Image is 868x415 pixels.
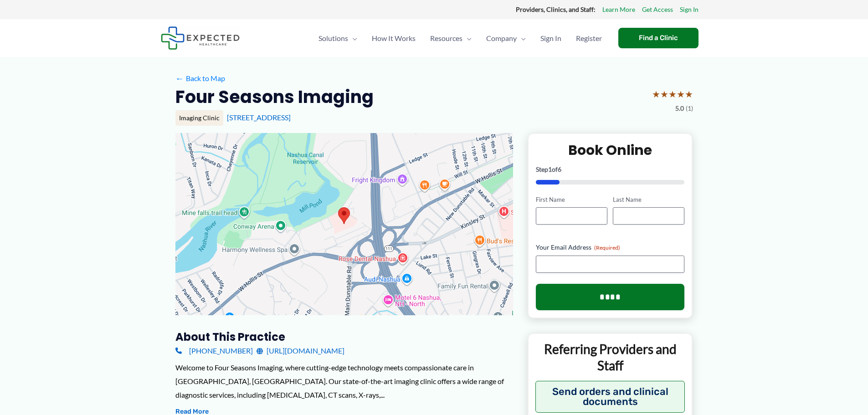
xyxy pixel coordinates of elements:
[548,165,552,173] span: 1
[517,22,526,54] span: Menu Toggle
[536,243,685,252] label: Your Email Address
[175,74,184,82] span: ←
[680,4,699,15] a: Sign In
[175,110,223,126] div: Imaging Clinic
[685,86,693,102] span: ★
[175,361,513,401] div: Welcome to Four Seasons Imaging, where cutting-edge technology meets compassionate care in [GEOGR...
[535,341,685,374] p: Referring Providers and Staff
[462,22,472,54] span: Menu Toggle
[430,22,462,54] span: Resources
[175,86,374,108] h2: Four Seasons Imaging
[675,102,684,114] span: 5.0
[486,22,517,54] span: Company
[668,86,677,102] span: ★
[175,344,253,358] a: [PHONE_NUMBER]
[558,165,561,173] span: 6
[536,166,685,173] p: Step of
[536,195,607,204] label: First Name
[516,5,596,13] strong: Providers, Clinics, and Staff:
[652,86,660,102] span: ★
[613,195,684,204] label: Last Name
[311,22,609,54] nav: Primary Site Navigation
[161,26,240,50] img: Expected Healthcare Logo - side, dark font, small
[227,113,291,122] a: [STREET_ADDRESS]
[594,244,620,251] span: (Required)
[540,22,561,54] span: Sign In
[618,28,699,48] a: Find a Clinic
[602,4,635,15] a: Learn More
[175,72,225,85] a: ←Back to Map
[318,22,348,54] span: Solutions
[660,86,668,102] span: ★
[576,22,602,54] span: Register
[642,4,673,15] a: Get Access
[536,141,685,159] h2: Book Online
[372,22,416,54] span: How It Works
[686,102,693,114] span: (1)
[348,22,357,54] span: Menu Toggle
[677,86,685,102] span: ★
[311,22,365,54] a: SolutionsMenu Toggle
[423,22,479,54] a: ResourcesMenu Toggle
[257,344,344,358] a: [URL][DOMAIN_NAME]
[365,22,423,54] a: How It Works
[533,22,569,54] a: Sign In
[535,381,685,413] button: Send orders and clinical documents
[479,22,533,54] a: CompanyMenu Toggle
[569,22,609,54] a: Register
[175,330,513,344] h3: About this practice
